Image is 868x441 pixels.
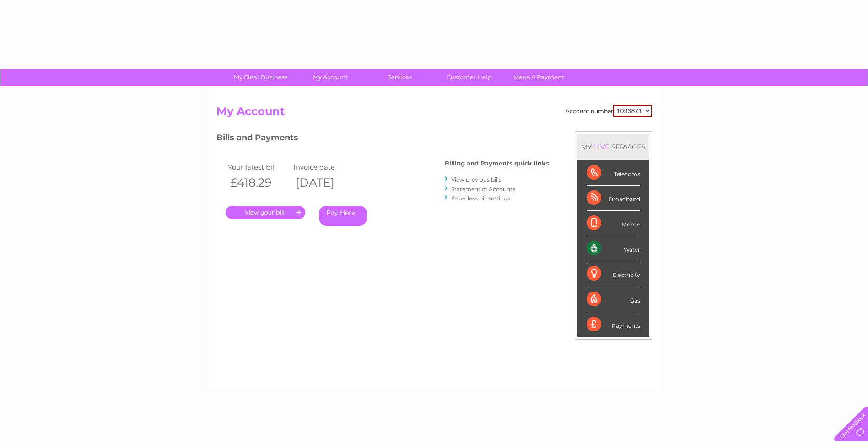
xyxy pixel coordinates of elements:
th: £418.29 [226,173,291,192]
div: Water [587,236,640,261]
td: Invoice date [291,161,357,173]
a: . [226,206,305,219]
div: LIVE [592,143,611,151]
td: Your latest bill [226,161,291,173]
div: Telecoms [587,160,640,186]
div: Gas [587,287,640,312]
a: Make A Payment [501,69,577,86]
a: Paperless bill settings [451,195,510,202]
a: View previous bills [451,176,501,183]
a: Services [362,69,437,86]
h2: My Account [216,105,652,122]
a: Customer Help [431,69,507,86]
div: Broadband [587,186,640,211]
th: [DATE] [291,173,357,192]
div: Mobile [587,211,640,236]
div: MY SERVICES [577,134,649,160]
div: Payments [587,312,640,337]
a: My Clear Business [223,69,298,86]
div: Account number [566,105,652,117]
a: Statement of Accounts [451,186,515,193]
a: My Account [292,69,368,86]
h3: Bills and Payments [216,131,549,147]
a: Pay Here [319,206,367,226]
h4: Billing and Payments quick links [445,160,549,167]
div: Electricity [587,261,640,287]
